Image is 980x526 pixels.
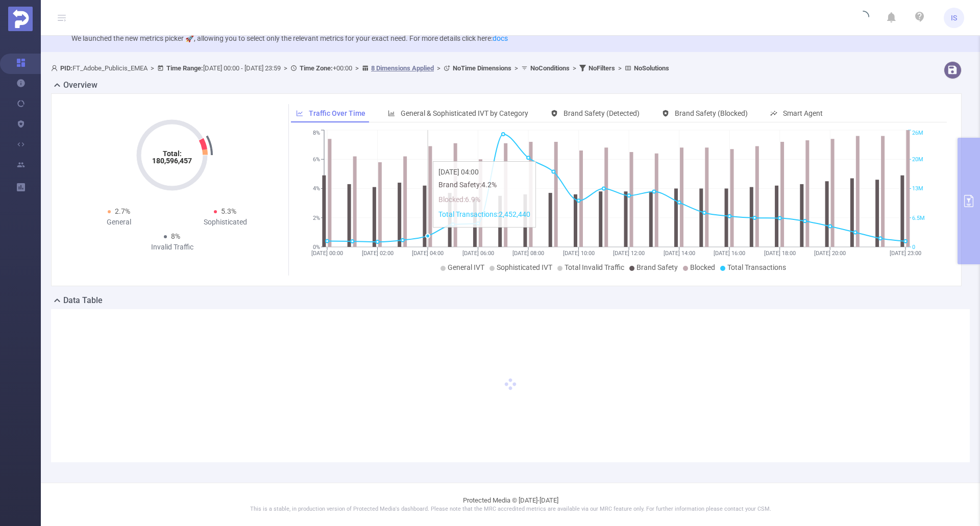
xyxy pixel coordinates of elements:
div: Invalid Traffic [119,242,225,253]
b: No Filters [589,64,615,72]
span: Brand Safety [636,263,678,271]
u: 8 Dimensions Applied [371,64,434,72]
h2: Overview [63,79,97,91]
b: Time Zone: [300,64,333,72]
i: icon: user [51,65,60,71]
tspan: [DATE] 04:00 [412,250,444,257]
tspan: 4% [313,186,320,192]
span: > [281,64,290,72]
b: No Solutions [634,64,669,72]
span: General IVT [448,263,484,271]
span: 5.3% [221,207,236,215]
div: Sophisticated [172,217,278,228]
tspan: 20M [912,156,923,163]
b: No Time Dimensions [453,64,511,72]
span: Blocked [690,263,715,271]
tspan: [DATE] 00:00 [311,250,343,257]
b: Time Range: [166,64,203,72]
span: > [615,64,625,72]
span: We launched the new metrics picker 🚀, allowing you to select only the relevant metrics for your e... [71,34,508,42]
i: icon: bar-chart [388,110,395,117]
span: > [148,64,157,72]
span: > [570,64,579,72]
tspan: [DATE] 20:00 [814,250,846,257]
tspan: [DATE] 18:00 [764,250,795,257]
b: No Conditions [530,64,570,72]
tspan: 13M [912,186,923,192]
tspan: 180,596,457 [152,157,192,165]
p: This is a stable, in production version of Protected Media's dashboard. Please note that the MRC ... [66,505,954,514]
tspan: 2% [313,215,320,221]
tspan: Total: [163,149,182,158]
tspan: [DATE] 14:00 [663,250,695,257]
b: PID: [60,64,72,72]
tspan: 0 [912,244,915,251]
tspan: 8% [313,130,320,137]
tspan: [DATE] 12:00 [613,250,645,257]
i: icon: loading [857,11,869,25]
tspan: [DATE] 08:00 [512,250,544,257]
tspan: [DATE] 10:00 [562,250,594,257]
span: Total Invalid Traffic [565,263,624,271]
tspan: 0% [313,244,320,251]
tspan: 26M [912,130,923,137]
i: icon: line-chart [296,110,303,117]
tspan: [DATE] 16:00 [714,250,745,257]
tspan: 6.5M [912,215,925,221]
span: IS [951,8,957,28]
span: Traffic Over Time [309,109,365,117]
tspan: [DATE] 06:00 [462,250,494,257]
span: FT_Adobe_Publicis_EMEA [DATE] 00:00 - [DATE] 23:59 +00:00 [51,64,669,72]
img: Protected Media [8,7,33,31]
span: Sophisticated IVT [497,263,552,271]
span: Brand Safety (Blocked) [675,109,748,117]
a: docs [493,34,508,42]
span: Brand Safety (Detected) [563,109,640,117]
span: > [511,64,521,72]
span: > [352,64,362,72]
tspan: 6% [313,156,320,163]
h2: Data Table [63,294,103,307]
span: > [434,64,444,72]
span: Smart Agent [783,109,823,117]
span: General & Sophisticated IVT by Category [401,109,528,117]
div: General [66,217,172,228]
span: 2.7% [115,207,130,215]
tspan: [DATE] 02:00 [361,250,393,257]
tspan: [DATE] 23:00 [890,250,921,257]
span: 8% [171,232,180,240]
span: Total Transactions [727,263,786,271]
footer: Protected Media © [DATE]-[DATE] [41,483,980,526]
